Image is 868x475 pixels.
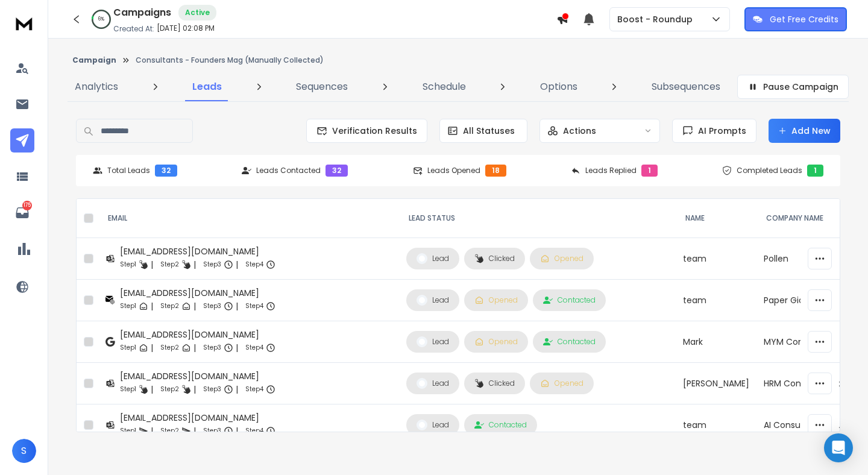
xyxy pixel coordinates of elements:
p: Options [540,80,577,94]
td: HRM Contracting and Conulting [756,363,862,404]
a: Sequences [289,72,355,101]
p: Step 3 [203,342,221,354]
div: Lead [417,253,449,264]
p: Subsequences [652,80,720,94]
p: Get Free Credits [770,13,838,25]
p: Step 3 [203,383,221,395]
div: [EMAIL_ADDRESS][DOMAIN_NAME] [120,370,275,382]
th: EMAIL [98,199,399,238]
p: | [151,342,153,354]
p: | [193,425,196,437]
p: Step 2 [160,259,179,271]
p: Step 4 [245,425,263,437]
p: | [236,342,238,354]
th: NAME [676,199,756,238]
p: Step 1 [120,300,136,312]
td: [PERSON_NAME] [676,363,756,404]
p: Step 4 [245,300,263,312]
p: | [151,259,153,271]
p: | [151,383,153,395]
div: Lead [417,378,449,389]
div: 1 [807,165,823,177]
div: Opened [474,295,518,305]
td: Paper Giant [756,280,862,321]
a: Schedule [415,72,473,101]
p: | [193,383,196,395]
p: | [193,342,196,354]
p: Completed Leads [737,166,802,175]
span: Verification Results [327,125,417,137]
p: | [151,300,153,312]
p: Leads Replied [585,166,637,175]
p: Step 1 [120,383,136,395]
div: Contacted [474,420,527,430]
a: 175 [10,201,34,225]
div: Lead [417,295,449,306]
p: Step 3 [203,259,221,271]
p: Leads [192,80,222,94]
p: [DATE] 02:08 PM [157,24,215,33]
div: Opened [540,254,583,263]
td: team [676,280,756,321]
p: Step 4 [245,259,263,271]
p: Step 4 [245,342,263,354]
div: Opened [540,379,583,388]
p: Step 1 [120,342,136,354]
p: Boost - Roundup [617,13,697,25]
td: Mark [676,321,756,363]
div: 32 [325,165,348,177]
button: Get Free Credits [744,7,847,31]
div: Lead [417,336,449,347]
a: Analytics [68,72,125,101]
div: [EMAIL_ADDRESS][DOMAIN_NAME] [120,412,275,424]
td: team [676,238,756,280]
p: Created At: [113,24,154,34]
div: Clicked [474,379,515,388]
td: Pollen [756,238,862,280]
div: 18 [485,165,506,177]
div: 1 [641,165,658,177]
p: Total Leads [107,166,150,175]
div: [EMAIL_ADDRESS][DOMAIN_NAME] [120,329,275,341]
p: Actions [563,125,596,137]
td: MYM Consulting [756,321,862,363]
div: [EMAIL_ADDRESS][DOMAIN_NAME] [120,245,275,257]
p: Step 2 [160,300,179,312]
p: | [236,383,238,395]
div: [EMAIL_ADDRESS][DOMAIN_NAME] [120,287,275,299]
p: Leads Opened [427,166,480,175]
button: Verification Results [306,119,427,143]
p: Step 1 [120,425,136,437]
p: Analytics [75,80,118,94]
a: Options [533,72,585,101]
p: Leads Contacted [256,166,321,175]
th: LEAD STATUS [399,199,676,238]
p: 6 % [98,16,104,23]
td: AI Consulting Group [756,404,862,446]
p: | [151,425,153,437]
button: Campaign [72,55,116,65]
p: Step 2 [160,342,179,354]
div: Opened [474,337,518,347]
p: | [236,259,238,271]
p: | [193,259,196,271]
div: Active [178,5,216,20]
a: Subsequences [644,72,728,101]
div: Contacted [543,295,596,305]
p: Step 4 [245,383,263,395]
p: Step 1 [120,259,136,271]
p: Consultants - Founders Mag (Manually Collected) [136,55,324,65]
p: | [193,300,196,312]
th: Company Name [756,199,862,238]
button: S [12,439,36,463]
span: AI Prompts [693,125,746,137]
div: 32 [155,165,177,177]
p: Schedule [423,80,466,94]
h1: Campaigns [113,5,171,20]
div: Open Intercom Messenger [824,433,853,462]
button: Pause Campaign [737,75,849,99]
div: Lead [417,420,449,430]
p: | [236,425,238,437]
